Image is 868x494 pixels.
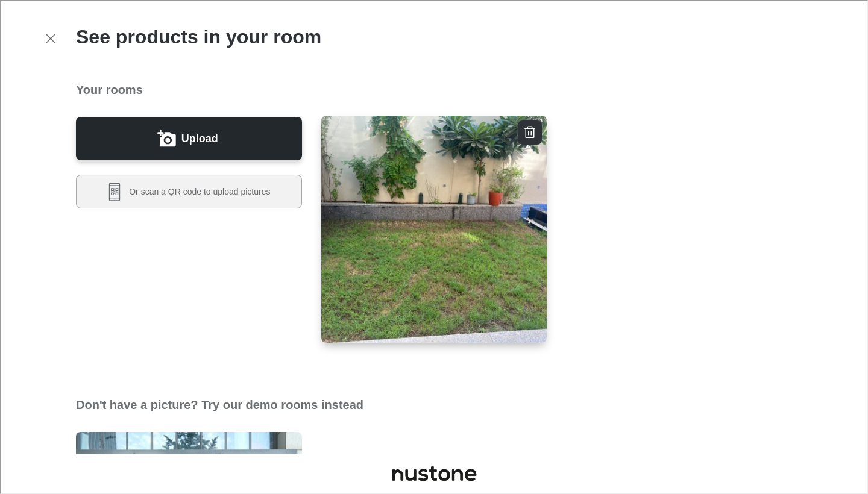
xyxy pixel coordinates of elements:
button: Exit visualizer [39,27,60,48]
h2: Your rooms [75,81,791,96]
button: Scan a QR code to upload pictures [75,174,301,207]
button: Delete room [517,119,541,143]
button: Upload a picture of your room [75,116,301,159]
h2: Don't have a picture? Try our demo rooms instead [75,396,362,411]
img: "Your room" [320,114,548,343]
label: Upload [180,128,217,147]
li: "Your room" [320,116,546,345]
a: Visit Nustone homepage [385,460,481,485]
